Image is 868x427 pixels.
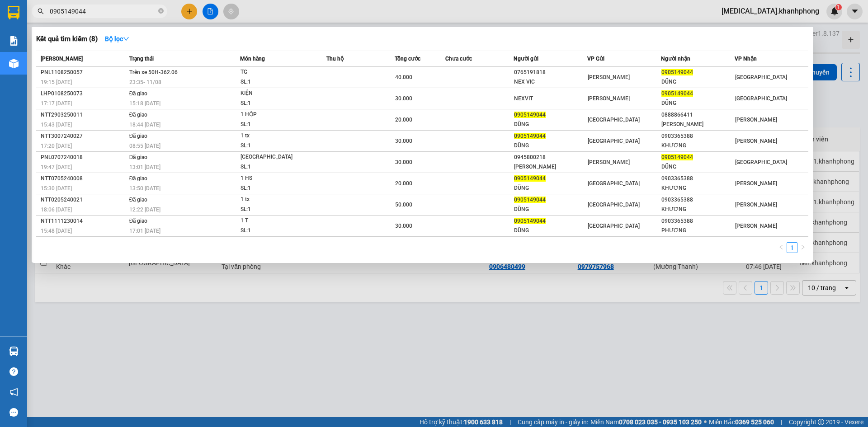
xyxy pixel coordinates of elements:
span: 20.000 [395,117,412,123]
span: Đã giao [129,133,148,139]
span: Chưa cước [445,56,472,62]
span: 0905149044 [661,154,693,160]
span: [GEOGRAPHIC_DATA] [735,95,787,102]
span: search [38,8,44,14]
div: DŨNG [514,120,587,129]
div: KHƯƠNG [661,205,734,214]
span: VP Gửi [587,56,604,62]
div: [GEOGRAPHIC_DATA] [241,152,308,162]
div: SL: 1 [241,226,308,236]
span: left [778,244,784,250]
span: 20.000 [395,180,412,187]
span: 18:44 [DATE] [129,122,160,128]
span: 19:47 [DATE] [41,164,72,170]
span: 19:15 [DATE] [41,79,72,85]
div: KHƯƠNG [661,141,734,150]
div: DŨNG [661,162,734,172]
div: 0903365388 [661,131,734,141]
span: [GEOGRAPHIC_DATA] [588,180,640,187]
span: Trên xe 50H-362.06 [129,69,178,75]
span: message [9,408,18,417]
div: LHP0108250073 [41,89,127,99]
div: 0903365388 [661,174,734,183]
span: 12:22 [DATE] [129,206,160,213]
span: 0905149044 [661,69,693,75]
span: Đã giao [129,112,148,118]
div: KIỆN [241,89,308,99]
div: SL: 1 [241,205,308,215]
button: left [776,242,787,253]
span: Người nhận [661,56,690,62]
span: [PERSON_NAME] [588,159,630,165]
div: SL: 1 [241,183,308,193]
span: 17:01 [DATE] [129,228,160,234]
input: Tìm tên, số ĐT hoặc mã đơn [50,6,156,16]
span: right [800,244,806,250]
button: Bộ lọcdown [98,32,137,46]
div: SL: 1 [241,99,308,108]
span: Món hàng [240,56,265,62]
span: [GEOGRAPHIC_DATA] [588,138,640,144]
span: Thu hộ [326,56,344,62]
span: 0905149044 [514,175,546,182]
h3: Kết quả tìm kiếm ( 8 ) [36,34,98,44]
span: [PERSON_NAME] [735,117,777,123]
span: close-circle [158,7,164,16]
span: 40.000 [395,74,412,80]
div: TG [241,67,308,77]
div: DŨNG [514,226,587,235]
div: 1 HS [241,174,308,183]
span: Đã giao [129,218,148,224]
li: Next Page [797,242,808,253]
span: down [123,36,129,42]
div: SL: 1 [241,141,308,151]
span: [GEOGRAPHIC_DATA] [588,223,640,229]
span: 0905149044 [514,197,546,203]
span: 0905149044 [514,133,546,139]
div: NTT3007240027 [41,131,127,141]
img: warehouse-icon [9,347,19,356]
div: PHƯƠNG [661,226,734,235]
span: 30.000 [395,159,412,165]
div: PNL1108250057 [41,68,127,77]
div: 0903365388 [661,195,734,205]
span: 50.000 [395,202,412,208]
a: 1 [787,243,797,253]
div: 0888866411 [661,110,734,120]
div: 1 T [241,216,308,226]
span: 15:18 [DATE] [129,100,160,107]
span: [GEOGRAPHIC_DATA] [735,159,787,165]
span: Người gửi [514,56,538,62]
span: 0905149044 [661,90,693,97]
div: [PERSON_NAME] [661,120,734,129]
span: 15:48 [DATE] [41,228,72,234]
span: 30.000 [395,223,412,229]
span: [GEOGRAPHIC_DATA] [588,202,640,208]
span: VP Nhận [735,56,757,62]
div: [PERSON_NAME] [514,162,587,172]
div: DŨNG [514,205,587,214]
li: Previous Page [776,242,787,253]
span: [PERSON_NAME] [41,56,83,62]
span: [PERSON_NAME] [735,138,777,144]
span: 15:30 [DATE] [41,185,72,192]
div: KHƯƠNG [661,183,734,193]
span: [PERSON_NAME] [735,180,777,187]
span: [PERSON_NAME] [588,95,630,102]
div: NTT1111230014 [41,216,127,226]
div: 1 HỘP [241,110,308,120]
div: 0903365388 [661,216,734,226]
span: [PERSON_NAME] [735,202,777,208]
div: DŨNG [661,77,734,87]
span: Đã giao [129,175,148,182]
div: DŨNG [514,183,587,193]
span: Tổng cước [395,56,420,62]
span: 23:35 - 11/08 [129,79,161,85]
span: close-circle [158,8,164,14]
span: 30.000 [395,138,412,144]
span: 17:20 [DATE] [41,143,72,149]
span: Đã giao [129,90,148,97]
div: NTT2903250011 [41,110,127,120]
span: 13:50 [DATE] [129,185,160,192]
img: warehouse-icon [9,59,19,68]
